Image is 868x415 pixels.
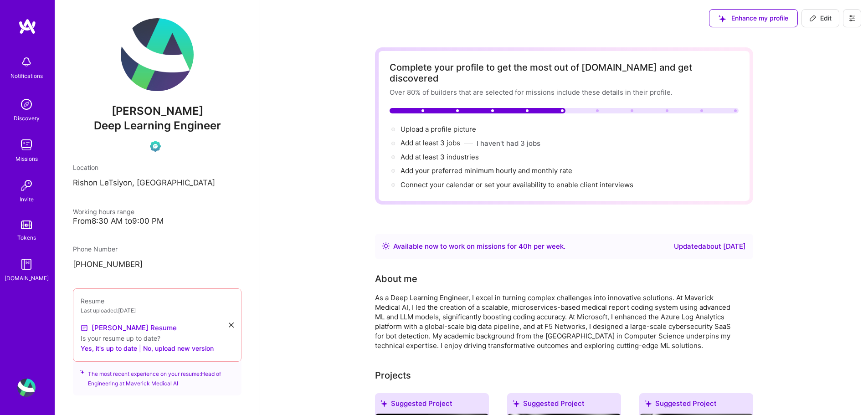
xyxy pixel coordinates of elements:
[73,163,241,172] div: Location
[20,195,34,204] div: Invite
[401,166,572,175] span: Add your preferred minimum hourly and monthly rate
[73,245,118,253] span: Phone Number
[81,323,177,333] a: [PERSON_NAME] Resume
[5,273,49,283] div: [DOMAIN_NAME]
[15,379,38,397] a: User Avatar
[14,113,40,123] div: Discovery
[73,208,134,215] span: Working hours range
[73,356,241,395] div: The most recent experience on your resume: Head of Engineering at Maverick Medical AI
[81,306,234,315] div: Last uploaded: [DATE]
[10,71,43,81] div: Notifications
[519,242,528,251] span: 40
[17,53,36,71] img: bell
[17,95,36,113] img: discovery
[121,18,194,91] img: User Avatar
[513,400,519,407] i: icon SuggestedTeams
[81,324,88,332] img: Resume
[393,241,565,252] div: Available now to work on missions for h per week .
[81,297,104,305] span: Resume
[94,119,221,132] span: Deep Learning Engineer
[80,369,84,375] i: icon SuggestedTeams
[81,343,137,354] button: Yes, it's up to date
[719,14,788,23] span: Enhance my profile
[139,343,141,353] span: |
[390,87,739,97] div: Over 80% of builders that are selected for missions include these details in their profile.
[17,379,36,397] img: User Avatar
[73,178,241,189] p: Rishon LeTsiyon, [GEOGRAPHIC_DATA]
[375,369,411,382] div: Projects
[17,176,36,195] img: Invite
[719,15,726,22] i: icon SuggestedTeams
[73,259,241,270] p: [PHONE_NUMBER]
[17,136,36,154] img: teamwork
[229,323,234,328] i: icon Close
[18,18,36,35] img: logo
[375,272,417,286] div: About me
[81,333,234,343] div: Is your resume up to date?
[401,180,633,189] span: Connect your calendar or set your availability to enable client interviews
[709,9,798,27] button: Enhance my profile
[401,125,476,133] span: Upload a profile picture
[15,154,38,164] div: Missions
[401,138,460,147] span: Add at least 3 jobs
[390,62,739,84] div: Complete your profile to get the most out of [DOMAIN_NAME] and get discovered
[380,400,387,407] i: icon SuggestedTeams
[143,343,214,354] button: No, upload new version
[809,14,832,23] span: Edit
[645,400,652,407] i: icon SuggestedTeams
[17,255,36,273] img: guide book
[21,220,32,229] img: tokens
[801,9,839,27] button: Edit
[73,216,241,226] div: From 8:30 AM to 9:00 PM
[73,104,241,118] span: [PERSON_NAME]
[401,153,479,161] span: Add at least 3 industries
[375,293,740,350] div: As a Deep Learning Engineer, I excel in turning complex challenges into innovative solutions. At ...
[382,242,390,250] img: Availability
[674,241,746,252] div: Updated about [DATE]
[17,233,36,242] div: Tokens
[477,138,540,148] button: I haven't had 3 jobs
[150,141,161,152] img: Evaluation Call Pending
